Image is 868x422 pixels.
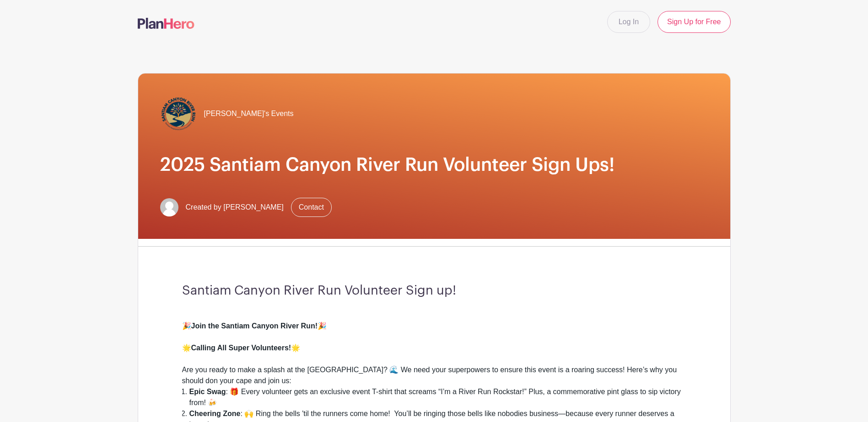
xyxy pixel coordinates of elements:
[291,198,332,217] a: Contact
[186,202,284,213] span: Created by [PERSON_NAME]
[160,154,708,176] h1: 2025 Santiam Canyon River Run Volunteer Sign Ups!
[182,353,686,386] div: Are you ready to make a splash at the [GEOGRAPHIC_DATA]? 🌊 We need your superpowers to ensure thi...
[160,198,178,216] img: default-ce2991bfa6775e67f084385cd625a349d9dcbb7a52a09fb2fda1e96e2d18dcdb.png
[189,386,686,408] li: : 🎁 Every volunteer gets an exclusive event T-shirt that screams “I’m a River Run Rockstar!” Plus...
[182,283,686,299] h3: Santiam Canyon River Run Volunteer Sign up!
[189,410,241,417] strong: Cheering Zone
[182,310,686,332] div: 🎉 🎉
[191,344,291,352] strong: Calling All Super Volunteers!
[189,388,226,396] strong: Epic Swag
[191,322,318,330] strong: Join the Santiam Canyon River Run!
[658,11,730,33] a: Sign Up for Free
[160,95,197,132] img: Santiam%20Canyon%20River%20Run%20logo-01.png
[607,11,650,33] a: Log In
[138,18,194,29] img: logo-507f7623f17ff9eddc593b1ce0a138ce2505c220e1c5a4e2b4648c50719b7d32.svg
[204,108,294,119] span: [PERSON_NAME]'s Events
[182,332,686,353] div: 🌟 🌟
